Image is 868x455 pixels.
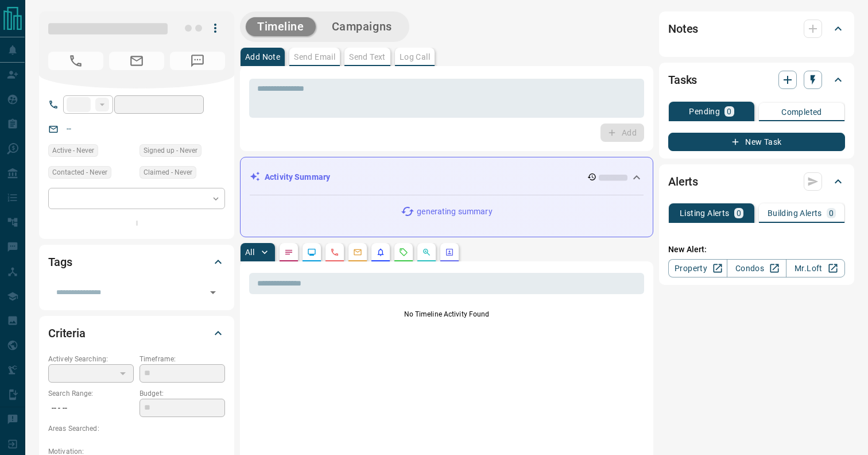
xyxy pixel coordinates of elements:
[399,248,408,257] svg: Requests
[250,167,644,188] div: Activity Summary
[144,167,192,178] span: Claimed - Never
[727,259,786,277] a: Condos
[307,248,316,257] svg: Lead Browsing Activity
[829,209,834,217] p: 0
[249,309,644,319] p: No Timeline Activity Found
[139,388,225,399] p: Budget:
[48,248,225,276] div: Tags
[376,248,385,257] svg: Listing Alerts
[668,244,845,256] p: New Alert:
[727,107,731,115] p: 0
[668,133,845,151] button: New Task
[109,52,164,70] span: No Email
[320,17,404,36] button: Campaigns
[422,248,431,257] svg: Opportunities
[786,259,845,277] a: Mr.Loft
[48,354,134,364] p: Actively Searching:
[48,324,86,342] h2: Criteria
[52,145,94,156] span: Active - Never
[668,15,845,43] div: Notes
[668,172,698,191] h2: Alerts
[245,53,280,61] p: Add Note
[48,253,72,271] h2: Tags
[245,248,254,256] p: All
[689,107,720,115] p: Pending
[737,209,741,217] p: 0
[144,145,197,156] span: Signed up - Never
[680,209,730,217] p: Listing Alerts
[48,52,103,70] span: No Number
[668,20,698,38] h2: Notes
[284,248,293,257] svg: Notes
[668,168,845,195] div: Alerts
[668,66,845,94] div: Tasks
[668,259,727,277] a: Property
[170,52,225,70] span: No Number
[48,399,134,418] p: -- - --
[52,167,107,178] span: Contacted - Never
[48,319,225,347] div: Criteria
[417,206,492,218] p: generating summary
[353,248,362,257] svg: Emails
[48,423,225,434] p: Areas Searched:
[781,108,822,116] p: Completed
[67,124,71,133] a: --
[205,284,221,300] button: Open
[139,354,225,364] p: Timeframe:
[265,171,330,183] p: Activity Summary
[668,71,697,89] h2: Tasks
[48,388,134,399] p: Search Range:
[330,248,339,257] svg: Calls
[768,209,822,217] p: Building Alerts
[246,17,316,36] button: Timeline
[445,248,454,257] svg: Agent Actions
